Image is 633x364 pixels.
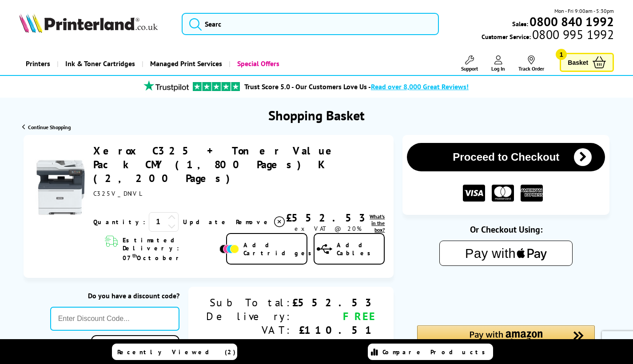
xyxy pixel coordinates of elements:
[112,344,237,360] a: Recently Viewed (2)
[236,215,286,229] a: Delete item from your basket
[461,65,478,72] span: Support
[482,30,614,41] span: Customer Service:
[286,211,370,225] div: £552.53
[19,13,158,33] img: Printerland Logo
[492,185,514,202] img: MASTER CARD
[57,52,142,75] a: Ink & Toner Cartridges
[521,185,543,202] img: American Express
[243,241,316,257] span: Add Cartridges
[193,82,240,91] img: trustpilot rating
[417,280,595,310] iframe: PayPal
[371,82,469,91] span: Read over 8,000 Great Reviews!
[461,55,478,72] a: Support
[491,55,505,72] a: Log In
[142,52,229,75] a: Managed Print Services
[268,107,365,124] h1: Shopping Basket
[512,20,528,28] span: Sales:
[229,52,286,75] a: Special Offers
[93,144,341,185] a: Xerox C325 + Toner Value Pack CMY (1,800 Pages) K (2,200 Pages)
[518,55,544,72] a: Track Order
[407,143,605,171] button: Proceed to Checkout
[292,309,376,323] div: FREE
[117,348,236,356] span: Recently Viewed (2)
[22,124,71,131] a: Continue Shopping
[568,56,588,68] span: Basket
[370,213,385,233] a: lnk_inthebox
[295,225,362,233] span: ex VAT @ 20%
[32,159,89,216] img: Xerox C325 + Toner Value Pack CMY (1,800 Pages) K (2,200 Pages)
[292,337,376,351] div: £663.04
[529,13,614,30] b: 0800 840 1992
[132,252,137,259] sup: th
[19,13,171,35] a: Printerland Logo
[206,323,292,337] div: VAT:
[50,307,180,331] input: Enter Discount Code...
[292,296,376,309] div: £552.53
[560,53,614,72] a: Basket 1
[402,224,609,235] div: Or Checkout Using:
[93,218,145,226] span: Quantity:
[219,245,239,253] img: Add Cartridges
[528,17,614,26] a: 0800 840 1992
[91,335,180,356] a: Apply
[50,291,180,300] div: Do you have a discount code?
[19,52,57,75] a: Printers
[556,49,567,60] span: 1
[337,241,384,257] span: Add Cables
[292,323,376,337] div: £110.51
[463,185,485,202] img: VISA
[206,337,292,351] div: Total:
[370,213,385,233] span: What's in the box?
[382,348,490,356] span: Compare Products
[28,124,71,131] span: Continue Shopping
[491,65,505,72] span: Log In
[368,344,493,360] a: Compare Products
[65,52,135,75] span: Ink & Toner Cartridges
[206,309,292,323] div: Delivery:
[531,30,614,39] span: 0800 995 1992
[139,80,193,91] img: trustpilot rating
[206,296,292,309] div: Sub Total:
[236,218,271,226] span: Remove
[244,82,469,91] a: Trust Score 5.0 - Our Customers Love Us -Read over 8,000 Great Reviews!
[182,13,439,35] input: Searc
[554,7,614,15] span: Mon - Fri 9:00am - 5:30pm
[183,218,229,226] a: Update
[93,190,143,198] span: C325V_DNIVL
[123,236,217,262] span: Estimated Delivery: 07 October
[417,325,595,356] div: Amazon Pay - Use your Amazon account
